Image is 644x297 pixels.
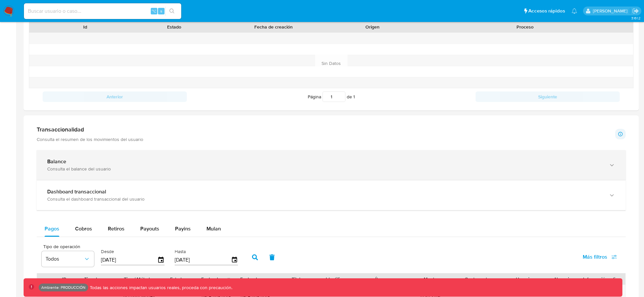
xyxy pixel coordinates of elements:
p: Todas las acciones impactan usuarios reales, proceda con precaución. [88,285,232,291]
div: Origen [333,24,413,30]
span: ⌥ [151,8,156,14]
span: s [160,8,162,14]
button: search-icon [165,7,179,16]
span: Accesos rápidos [528,8,565,14]
button: Siguiente [476,91,620,102]
div: Proceso [421,24,629,30]
div: Fecha de creación [224,24,323,30]
button: Anterior [43,91,187,102]
div: Id [45,24,125,30]
span: 3.161.2 [631,15,641,21]
span: 1 [353,93,355,100]
p: Ambiente: PRODUCCIÓN [41,286,86,289]
a: Notificaciones [572,8,577,14]
a: Salir [632,8,639,14]
span: Página de [308,91,355,102]
div: Estado [134,24,214,30]
p: kevin.palacios@mercadolibre.com [593,8,630,14]
input: Buscar usuario o caso... [24,7,181,15]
